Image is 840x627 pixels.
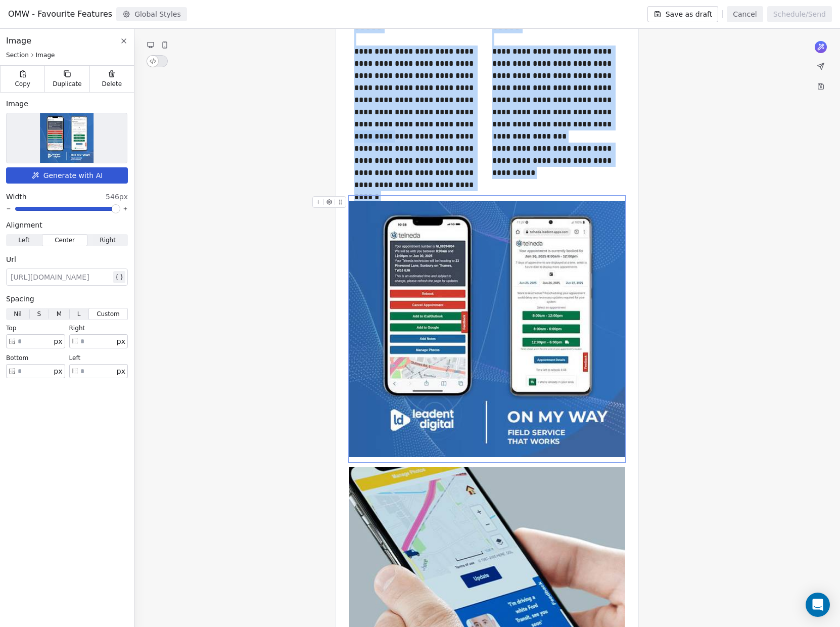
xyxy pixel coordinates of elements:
span: Section [6,51,29,59]
span: px [54,366,62,377]
div: top [6,324,65,332]
span: px [54,336,62,347]
span: Width [6,192,27,202]
span: Duplicate [53,80,81,88]
span: L [77,309,81,319]
div: Open Intercom Messenger [806,593,830,617]
span: M [57,309,62,319]
span: Alignment [6,220,42,230]
span: Spacing [6,294,34,304]
span: Url [6,254,16,264]
span: 546px [106,192,128,202]
span: Delete [102,80,122,88]
span: Right [100,236,116,245]
span: Image [6,99,28,109]
span: Nil [14,309,22,319]
span: Copy [15,80,30,88]
div: right [69,324,128,332]
button: Generate with AI [6,167,128,184]
button: Schedule/Send [767,6,832,22]
div: bottom [6,354,65,362]
span: S [37,309,41,319]
button: Global Styles [116,7,187,21]
span: Image [36,51,55,59]
span: px [117,336,125,347]
div: left [69,354,128,362]
span: OMW - Favourite Features [8,8,112,20]
span: Left [18,236,30,245]
img: Selected image [40,113,94,163]
span: px [117,366,125,377]
button: Cancel [727,6,763,22]
span: Image [6,35,31,47]
button: Save as draft [647,6,719,22]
